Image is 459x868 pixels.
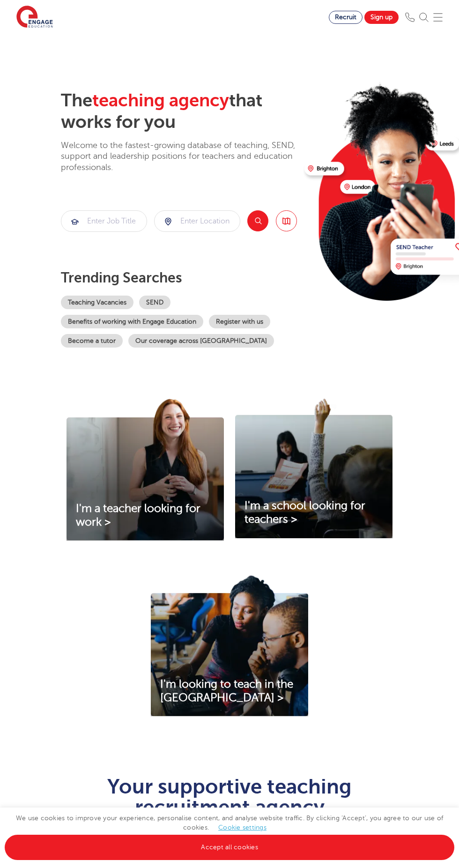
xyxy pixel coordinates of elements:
span: I'm a school looking for teachers > [244,499,365,526]
p: Trending searches [61,269,297,286]
a: Become a tutor [61,334,123,348]
a: I'm a teacher looking for work > [67,502,224,529]
a: SEND [139,296,170,309]
div: Submit [154,210,240,232]
img: I'm a school looking for teachers [235,399,392,538]
a: Sign up [364,11,399,24]
a: Register with us [209,315,270,328]
span: teaching agency [92,90,229,111]
h2: The that works for you [61,90,297,133]
input: Submit [61,211,147,231]
span: I'm a teacher looking for work > [76,502,200,528]
img: I'm a teacher looking for work [67,399,224,541]
img: Engage Education [16,6,53,29]
img: Mobile Menu [433,13,443,22]
a: Benefits of working with Engage Education [61,315,203,328]
span: Recruit [335,14,356,21]
img: I'm looking to teach in the UK [151,574,308,716]
a: Recruit [329,11,363,24]
span: We use cookies to improve your experience, personalise content, and analyse website traffic. By c... [5,815,454,851]
a: Cookie settings [218,824,267,831]
img: Search [419,13,429,22]
a: I'm a school looking for teachers > [235,499,392,527]
button: Search [247,210,268,231]
a: Teaching Vacancies [61,296,133,309]
input: Submit [155,211,240,231]
span: I'm looking to teach in the [GEOGRAPHIC_DATA] > [160,678,293,704]
img: Phone [405,13,415,22]
h1: Your supportive teaching recruitment agency [61,776,398,817]
p: Welcome to the fastest-growing database of teaching, SEND, support and leadership positions for t... [61,140,297,173]
a: Our coverage across [GEOGRAPHIC_DATA] [128,334,274,348]
a: Accept all cookies [5,835,454,860]
div: Submit [61,210,147,232]
a: I'm looking to teach in the [GEOGRAPHIC_DATA] > [151,678,308,705]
